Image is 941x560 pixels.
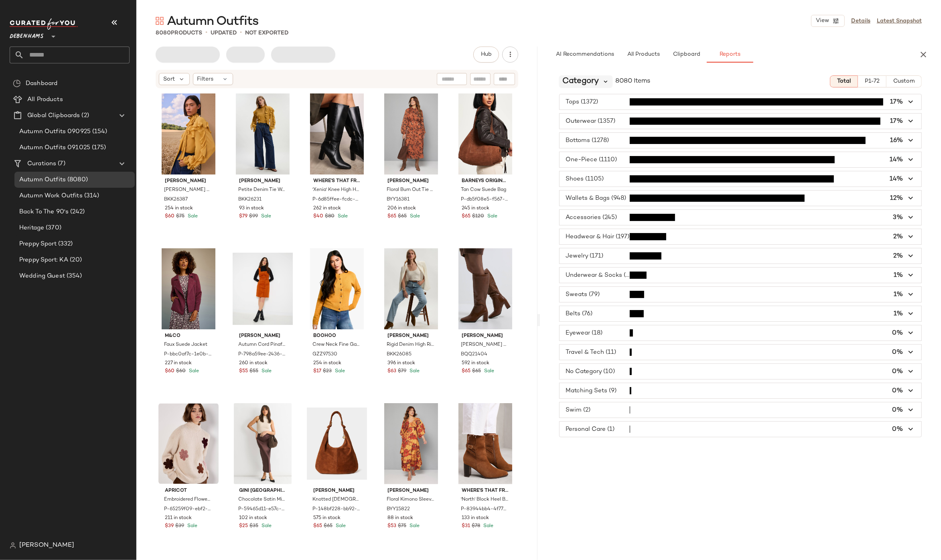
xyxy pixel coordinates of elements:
[313,515,341,522] span: 575 in stock
[560,114,921,129] button: Outerwear (1357)17%
[165,360,192,367] span: 227 in stock
[560,287,921,302] button: Sweats (79)1%
[307,93,367,174] img: m5059283446826_black_xl
[462,205,489,212] span: 245 in stock
[239,368,248,375] span: $55
[381,93,441,174] img: byy16381_burnt%20orange_xl
[387,506,410,513] span: BYY15822
[387,523,396,530] span: $53
[837,78,851,85] span: Total
[83,191,99,201] span: (314)
[164,351,211,358] span: P-bbc0af7c-1e0b-4f55-a62e-2722f2ccbf92
[334,523,346,529] span: Sale
[462,178,509,185] span: Barneys Originals
[381,248,441,329] img: bkk26085_light%20blue_xl
[486,214,497,219] span: Sale
[239,213,247,220] span: $79
[66,175,88,185] span: (8080)
[165,205,193,212] span: 254 in stock
[387,496,434,503] span: Floral Kimono Sleeve Tiered Maxi Dress
[462,360,489,367] span: 592 in stock
[461,341,508,349] span: [PERSON_NAME] Leather Square Toe High Heel Knee Boots
[398,213,407,220] span: $65
[260,369,272,374] span: Sale
[387,178,435,185] span: [PERSON_NAME]
[312,341,360,349] span: Crew Neck Fine Gauge Micro Cardigan
[387,213,396,220] span: $65
[164,341,207,349] span: Faux Suede Jacket
[249,213,258,220] span: $99
[387,333,435,340] span: [PERSON_NAME]
[156,29,202,37] div: Products
[560,325,921,341] button: Eyewear (18)0%
[19,191,83,201] span: Autumn Work Outfits
[387,515,413,522] span: 88 in stock
[19,175,66,185] span: Autumn Outfits
[238,496,286,503] span: Chocolate Satin Midi Skirt
[851,17,870,25] a: Details
[472,523,480,530] span: $78
[560,133,921,148] button: Bottoms (1278)16%
[313,487,361,495] span: [PERSON_NAME]
[313,368,321,375] span: $17
[560,383,921,398] button: Matching Sets (9)0%
[387,487,435,495] span: [PERSON_NAME]
[239,515,267,522] span: 102 in stock
[472,368,481,375] span: $65
[90,143,106,152] span: (175)
[461,187,506,194] span: Tan Cow Suede Bag
[44,223,61,233] span: (370)
[238,351,286,358] span: P-798a59ee-2436-4cd5-9145-ae85f5576cda
[165,368,174,375] span: $60
[19,207,69,217] span: Back To The 90's
[455,93,515,174] img: m5056656715336_tan_xl
[627,51,660,58] span: All Products
[249,523,258,530] span: $35
[323,368,332,375] span: $23
[313,333,361,340] span: boohoo
[455,248,515,329] img: bqq21404_dark%20tan_xl
[10,18,78,30] img: cfy_white_logo.C9jOOHJF.svg
[461,351,487,358] span: BQQ21404
[156,30,171,36] span: 8080
[408,214,420,219] span: Sale
[560,229,921,244] button: Headwear & Hair (197)2%
[186,523,197,529] span: Sale
[233,403,293,484] img: m5494115044120_chocolate_xl
[307,248,367,329] img: gzz97530_mustard_xl
[156,17,164,25] img: svg%3e
[482,523,493,529] span: Sale
[238,506,286,513] span: P-59465d11-e57c-481d-a755-f53b3788605f
[13,79,21,87] img: svg%3e
[886,75,922,87] button: Custom
[249,368,258,375] span: $55
[461,496,508,503] span: 'North' Block Heel Boot With Buckle Detail
[233,248,293,329] img: m5059953335306_orange_xl
[556,51,614,58] span: AI Recommendations
[312,196,360,203] span: P-6d85ffee-fcdc-4812-abab-517522b22222
[239,487,286,495] span: Gini [GEOGRAPHIC_DATA]
[238,341,286,349] span: Autumn Cord Pinafore
[381,403,441,484] img: byy15822_mustard_xl
[10,542,16,549] img: svg%3e
[158,93,219,174] img: bkk26387_ochre_xl
[313,523,322,530] span: $65
[260,214,271,219] span: Sale
[560,268,921,283] button: Underwear & Socks (91)1%
[164,496,211,503] span: Embroidered Flower Chunky Knit Jumper
[313,213,323,220] span: $40
[560,152,921,167] button: One-Piece (1110)14%
[239,178,286,185] span: [PERSON_NAME]
[462,487,509,495] span: Where's That From
[462,368,470,375] span: $65
[19,223,44,233] span: Heritage
[313,360,341,367] span: 254 in stock
[27,159,56,168] span: Curations
[307,403,367,484] img: m5059953175599_tan_xl
[165,333,212,340] span: M&Co
[560,191,921,206] button: Wallets & Bags (948)12%
[461,506,508,513] span: P-83944bb4-4f77-4a12-b76c-9af7ba675eb5
[560,306,921,321] button: Belts (76)1%
[560,345,921,360] button: Travel & Tech (11)0%
[387,360,415,367] span: 396 in stock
